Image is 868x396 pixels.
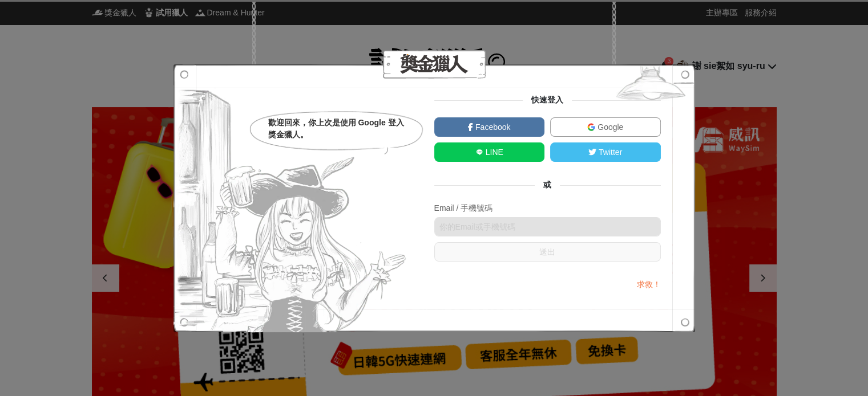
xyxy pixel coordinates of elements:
img: icon_line.f3f64e7.png [475,148,483,156]
span: Facebook [473,123,510,132]
button: 送出 [434,242,661,262]
span: 快速登入 [523,95,572,104]
a: 求救！ [636,280,660,289]
span: Google [595,123,623,132]
span: LINE [483,148,503,157]
img: icon_google.e274bc9.svg [587,123,595,131]
div: 歡迎回來，你上次是使用 Google 登入獎金獵人。 [268,117,409,141]
span: 或 [535,180,560,189]
img: Signup [607,64,695,107]
input: 你的Email或手機號碼 [434,217,661,236]
span: Twitter [596,148,622,157]
div: Email / 手機號碼 [434,202,661,214]
img: Signup [173,64,410,332]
